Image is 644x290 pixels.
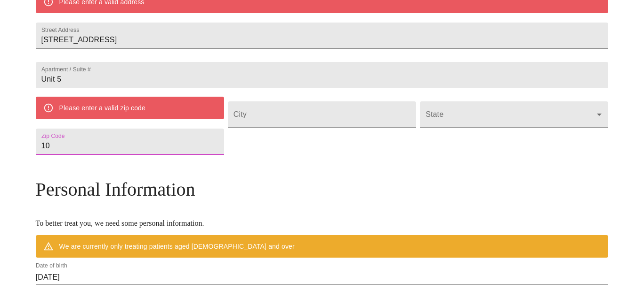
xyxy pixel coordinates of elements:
[36,219,609,228] p: To better treat you, we need some personal information.
[36,178,609,200] h3: Personal Information
[420,101,608,128] div: ​
[36,263,67,269] label: Date of birth
[59,238,295,255] div: We are currently only treating patients aged [DEMOGRAPHIC_DATA] and over
[59,99,145,116] div: Please enter a valid zip code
